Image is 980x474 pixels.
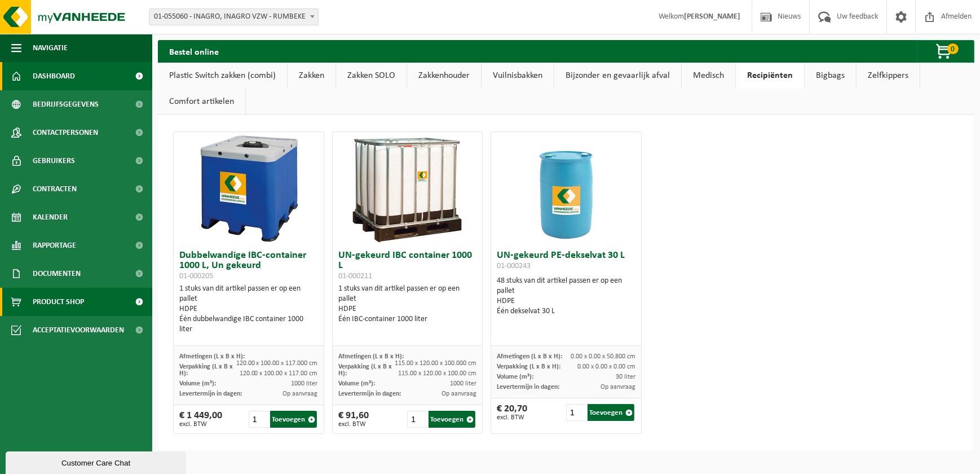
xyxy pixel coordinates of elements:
strong: [PERSON_NAME] [684,12,740,21]
a: Zakken SOLO [336,63,407,89]
span: 1000 liter [292,380,318,387]
span: Rapportage [33,231,76,260]
img: 01-000243 [510,132,623,245]
div: 48 stuks van dit artikel passen er op een pallet [497,276,635,317]
a: Bijzonder en gevaarlijk afval [554,63,681,89]
span: Documenten [33,260,81,288]
span: Afmetingen (L x B x H): [497,353,562,360]
a: Comfort artikelen [158,89,245,115]
span: Op aanvraag [283,390,318,397]
span: Op aanvraag [601,384,635,390]
a: Recipiënten [736,63,804,89]
div: 1 stuks van dit artikel passen er op een pallet [338,284,477,324]
img: 01-000211 [351,132,463,245]
span: 0.00 x 0.00 x 0.00 cm [577,363,635,370]
span: Kalender [33,203,68,231]
div: HDPE [338,304,477,314]
button: 0 [917,40,973,63]
span: Gebruikers [33,147,75,175]
span: 115.00 x 120.00 x 100.000 cm [395,360,476,367]
span: Afmetingen (L x B x H): [338,353,404,360]
span: Verpakking (L x B x H): [179,363,233,377]
div: € 91,60 [338,411,369,428]
img: 01-000205 [192,132,305,245]
span: 30 liter [616,374,635,380]
span: Bedrijfsgegevens [33,90,99,118]
span: Levertermijn in dagen: [179,390,242,397]
a: Medisch [682,63,735,89]
span: excl. BTW [497,414,527,421]
iframe: chat widget [6,449,188,474]
div: Één IBC-container 1000 liter [338,314,477,324]
input: 1 [249,411,269,428]
span: Acceptatievoorwaarden [33,316,124,344]
a: Plastic Switch zakken (combi) [158,63,287,89]
h2: Bestel online [158,40,230,62]
span: Op aanvraag [442,390,476,397]
span: 120.00 x 100.00 x 117.00 cm [240,370,318,377]
div: € 1 449,00 [179,411,222,428]
span: Levertermijn in dagen: [338,390,401,397]
span: Product Shop [33,288,84,316]
span: Levertermijn in dagen: [497,384,559,390]
span: excl. BTW [338,421,369,428]
div: HDPE [179,304,318,314]
span: Afmetingen (L x B x H): [179,353,245,360]
span: 01-055060 - INAGRO, INAGRO VZW - RUMBEKE [149,9,318,25]
h3: Dubbelwandige IBC-container 1000 L, Un gekeurd [179,251,318,281]
a: Zakken [288,63,336,89]
button: Toevoegen [588,404,634,421]
input: 1 [407,411,427,428]
span: 0.00 x 0.00 x 50.800 cm [571,353,635,360]
a: Vuilnisbakken [482,63,554,89]
div: 1 stuks van dit artikel passen er op een pallet [179,284,318,335]
span: Volume (m³): [338,380,375,387]
h3: UN-gekeurd PE-dekselvat 30 L [497,251,635,273]
span: Verpakking (L x B x H): [497,363,560,370]
span: Verpakking (L x B x H): [338,363,392,377]
button: Toevoegen [429,411,475,428]
span: Dashboard [33,62,75,90]
span: Navigatie [33,34,68,62]
span: 01-055060 - INAGRO, INAGRO VZW - RUMBEKE [149,8,319,25]
a: Bigbags [805,63,856,89]
span: Volume (m³): [497,374,533,380]
span: 01-000211 [338,272,372,280]
span: 120.00 x 100.00 x 117.000 cm [236,360,318,367]
span: 01-000243 [497,262,531,270]
a: Zakkenhouder [407,63,481,89]
span: 01-000205 [179,272,213,280]
span: Contactpersonen [33,118,98,147]
input: 1 [566,404,586,421]
h3: UN-gekeurd IBC container 1000 L [338,251,477,281]
button: Toevoegen [270,411,317,428]
div: Één dekselvat 30 L [497,306,635,317]
span: 1000 liter [450,380,476,387]
span: Volume (m³): [179,380,216,387]
span: 0 [947,43,959,54]
span: Contracten [33,175,77,203]
span: 115.00 x 120.00 x 100.00 cm [398,370,476,377]
div: Één dubbelwandige IBC container 1000 liter [179,314,318,335]
a: Zelfkippers [857,63,920,89]
span: excl. BTW [179,421,222,428]
div: HDPE [497,296,635,306]
div: € 20,70 [497,404,527,421]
